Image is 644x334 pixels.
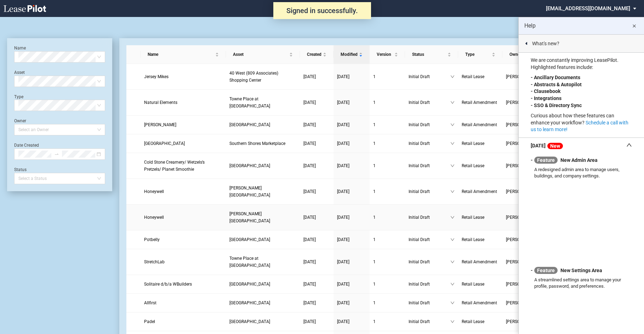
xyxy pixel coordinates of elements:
a: [DATE] [337,299,366,306]
span: Initial Draft [409,318,450,325]
span: Initial Draft [409,188,450,195]
span: Initial Draft [409,140,450,147]
span: 1 [373,319,376,324]
span: [DATE] [337,189,349,194]
span: [PERSON_NAME] [506,281,544,288]
span: Initial Draft [409,162,450,169]
span: [PERSON_NAME] [506,99,544,106]
span: StretchLab [144,259,165,264]
label: Asset [14,70,25,75]
span: [DATE] [303,189,316,194]
span: Retail Amendment [462,122,497,127]
span: [DATE] [337,300,349,305]
a: 1 [373,299,401,306]
span: down [450,238,455,242]
a: [DATE] [303,99,330,106]
span: Cold Stone Creamery/ Wetzels’s Pretzels/ Planet Smoothie [144,160,205,172]
a: [DATE] [303,140,330,147]
span: Initial Draft [409,121,450,128]
span: [DATE] [337,259,349,264]
span: [DATE] [303,259,316,264]
span: Towne Place at Greenbrier [229,96,270,109]
span: down [450,215,455,219]
span: 1 [373,189,376,194]
span: [PERSON_NAME] [506,73,544,80]
a: Retail Amendment [462,299,499,306]
span: [DATE] [337,215,349,220]
a: 1 [373,162,401,169]
label: Type [14,94,23,99]
a: Retail Amendment [462,258,499,265]
a: [DATE] [303,258,330,265]
span: Retail Lease [462,237,484,242]
a: 1 [373,73,401,80]
a: [PERSON_NAME][GEOGRAPHIC_DATA] [229,210,296,224]
span: [PERSON_NAME] [506,140,544,147]
a: Retail Lease [462,140,499,147]
a: Retail Amendment [462,188,499,195]
span: Solitaire d/b/a WBuilders [144,282,192,287]
a: 1 [373,281,401,288]
span: 1 [373,215,376,220]
span: [DATE] [303,237,316,242]
span: 1 [373,259,376,264]
label: Date Created [14,143,39,148]
a: [DATE] [337,214,366,221]
a: [DATE] [303,281,330,288]
a: [DATE] [303,214,330,221]
span: Honeywell [144,189,164,194]
a: [DATE] [303,318,330,325]
span: Created [307,51,321,58]
a: Retail Lease [462,281,499,288]
a: [PERSON_NAME][GEOGRAPHIC_DATA] [229,184,296,199]
a: Jersey Mikes [144,73,222,80]
span: [DATE] [337,163,349,168]
span: [DATE] [303,163,316,168]
span: 1 [373,100,376,105]
th: Name [141,45,226,64]
a: [GEOGRAPHIC_DATA] [229,121,296,128]
a: Retail Amendment [462,99,499,106]
a: Towne Place at [GEOGRAPHIC_DATA] [229,95,296,110]
span: Herndon Parkway [229,186,270,198]
span: Retail Lease [462,319,484,324]
a: Retail Lease [462,73,499,80]
a: [GEOGRAPHIC_DATA] [229,318,296,325]
span: down [450,282,455,286]
span: [DATE] [303,100,316,105]
span: 1 [373,300,376,305]
span: Initial Draft [409,299,450,306]
a: [DATE] [303,299,330,306]
a: [DATE] [337,73,366,80]
span: Modified [341,51,358,58]
span: Yorktowne Plaza [229,237,270,242]
a: Retail Lease [462,236,499,243]
a: [DATE] [303,236,330,243]
label: Name [14,46,26,51]
a: [DATE] [303,121,330,128]
span: Retail Lease [462,282,484,287]
span: Allfirst [144,300,156,305]
span: down [450,123,455,127]
a: [DATE] [337,236,366,243]
span: down [450,320,455,324]
span: [DATE] [337,237,349,242]
span: [DATE] [303,74,316,79]
span: Chantilly Plaza [229,282,270,287]
span: Name [148,51,214,58]
a: 1 [373,121,401,128]
span: Initial Draft [409,258,450,265]
span: [DATE] [337,100,349,105]
th: Asset [226,45,300,64]
a: 1 [373,258,401,265]
span: Retail Lease [462,215,484,220]
a: 1 [373,140,401,147]
a: [GEOGRAPHIC_DATA] [229,281,296,288]
span: Version [377,51,393,58]
span: [PERSON_NAME] [506,318,544,325]
span: down [450,141,455,146]
span: Papa Johns [144,122,176,127]
span: [DATE] [303,122,316,127]
span: Potbelly [144,237,160,242]
span: Initial Draft [409,73,450,80]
